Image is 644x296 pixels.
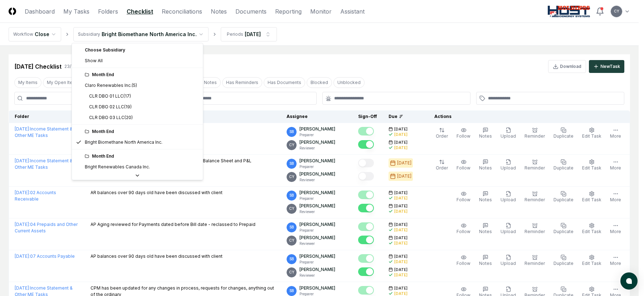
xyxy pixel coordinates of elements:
div: Month End [85,153,199,159]
div: Bright Renewables Canada Inc. [85,164,150,170]
div: ( 20 ) [125,114,133,121]
div: ( 17 ) [123,93,131,99]
div: Month End [85,71,199,78]
div: Month End [85,128,199,135]
div: Claro Renewables Inc. [85,82,137,89]
div: CLR DBO 01 LLC [85,93,131,99]
div: Bright Biomethane North America Inc. [85,139,162,145]
div: CLR DBO 02 LLC [85,104,132,110]
div: CLR DBO 03 LLC [85,114,133,121]
span: Show All [85,58,103,64]
div: ( 19 ) [124,104,132,110]
div: ( 5 ) [132,82,137,89]
div: Choose Subsidiary [73,45,201,55]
